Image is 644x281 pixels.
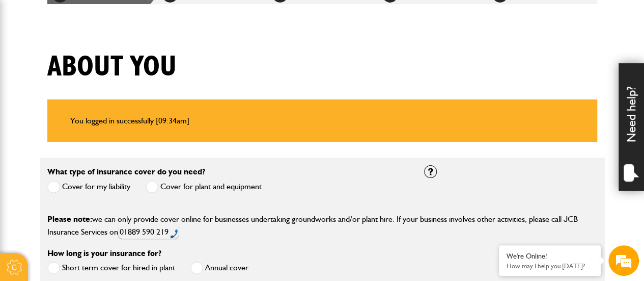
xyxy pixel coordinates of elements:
h1: About you [47,50,177,84]
span: Please note: [47,214,92,224]
p: we can only provide cover online for businesses undertaking groundworks and/or plant hire. If you... [47,213,597,239]
label: What type of insurance cover do you need? [47,168,205,176]
label: Cover for my liability [47,181,130,193]
div: Need help? [619,63,644,191]
div: Call: 01889 590 219 [118,225,179,239]
li: You logged in successfully [09:34am] [70,114,574,127]
label: How long is your insurance for? [47,249,161,258]
p: How may I help you today? [507,262,593,270]
img: hfpfyWBK5wQHBAGPgDf9c6qAYOxxMAAAAASUVORK5CYII= [170,229,178,238]
label: Short term cover for hired in plant [47,262,175,274]
label: Annual cover [190,262,248,274]
label: Cover for plant and equipment [146,181,262,193]
div: We're Online! [507,252,593,261]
